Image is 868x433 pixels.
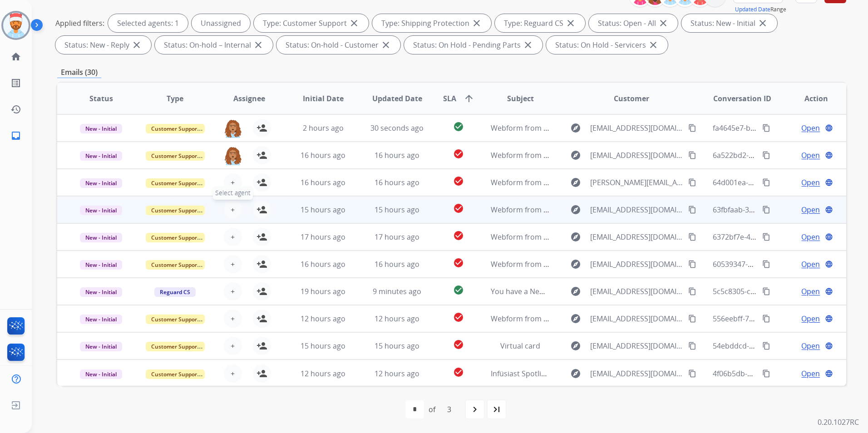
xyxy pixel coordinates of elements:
mat-icon: inbox [10,130,21,141]
span: New - Initial [80,233,122,242]
span: Type [167,93,183,104]
mat-icon: content_copy [762,287,770,295]
mat-icon: explore [570,123,581,133]
span: 16 hours ago [301,177,345,187]
mat-icon: last_page [491,404,502,415]
div: Type: Shipping Protection [372,14,491,32]
mat-icon: person_add [256,150,267,161]
span: Open [801,313,820,324]
mat-icon: language [825,342,833,350]
mat-icon: check_circle [453,230,464,241]
span: 16 hours ago [301,259,345,269]
div: Type: Customer Support [254,14,369,32]
div: Type: Reguard CS [495,14,585,32]
mat-icon: language [825,178,833,187]
span: Updated Date [372,93,422,104]
div: Status: On-hold – Internal [155,36,273,54]
mat-icon: person_add [256,368,267,379]
mat-icon: check_circle [453,121,464,132]
span: Open [801,177,820,188]
div: Unassigned [192,14,250,32]
span: + [231,204,235,215]
span: Status [89,93,113,104]
mat-icon: person_add [256,313,267,324]
span: 9 minutes ago [373,286,421,296]
button: +Select agent [224,201,242,219]
mat-icon: explore [570,177,581,188]
mat-icon: history [10,104,21,115]
span: + [231,340,235,351]
img: agent-avatar [224,146,242,165]
mat-icon: check_circle [453,339,464,350]
mat-icon: close [757,18,768,29]
span: 12 hours ago [301,314,345,324]
mat-icon: arrow_upward [464,93,474,104]
div: 3 [440,400,459,418]
span: Virtual card [500,341,540,351]
mat-icon: content_copy [688,233,696,241]
mat-icon: close [565,18,576,29]
span: Open [801,259,820,270]
span: You have a New Message from BBB Serving [GEOGRAPHIC_DATA][US_STATE], Consumer Complaint #23730519 [491,286,866,296]
span: New - Initial [80,260,122,270]
img: agent-avatar [224,119,242,138]
mat-icon: person_add [256,231,267,242]
mat-icon: person_add [256,259,267,270]
span: 16 hours ago [375,150,419,160]
span: 19 hours ago [301,286,345,296]
mat-icon: content_copy [762,151,770,159]
mat-icon: close [658,18,669,29]
span: 2 hours ago [303,123,344,133]
span: Open [801,231,820,242]
div: Status: On Hold - Pending Parts [404,36,542,54]
span: New - Initial [80,342,122,351]
span: New - Initial [80,206,122,215]
span: Subject [507,93,534,104]
span: + [231,259,235,270]
span: 64d001ea-a663-4f66-913e-3f8d591d65f2 [713,177,848,187]
mat-icon: content_copy [688,124,696,132]
mat-icon: language [825,151,833,159]
mat-icon: content_copy [688,369,696,378]
span: Webform from [EMAIL_ADDRESS][DOMAIN_NAME] on [DATE] [491,232,696,242]
button: + [224,337,242,355]
mat-icon: close [349,18,360,29]
span: Webform from [PERSON_NAME][EMAIL_ADDRESS][DOMAIN_NAME] on [DATE] [491,177,753,187]
span: + [231,231,235,242]
span: 17 hours ago [375,232,419,242]
mat-icon: content_copy [688,151,696,159]
span: Open [801,340,820,351]
mat-icon: content_copy [762,206,770,214]
mat-icon: close [380,39,391,50]
span: Customer [614,93,649,104]
span: Customer Support [146,315,205,324]
div: Status: On Hold - Servicers [546,36,668,54]
span: Assignee [233,93,265,104]
span: [EMAIL_ADDRESS][DOMAIN_NAME] [590,340,683,351]
p: Applied filters: [55,18,104,29]
span: [EMAIL_ADDRESS][DOMAIN_NAME] [590,231,683,242]
mat-icon: check_circle [453,176,464,187]
mat-icon: person_add [256,286,267,297]
span: Webform from [EMAIL_ADDRESS][DOMAIN_NAME] on [DATE] [491,259,696,269]
span: Webform from [EMAIL_ADDRESS][DOMAIN_NAME] on [DATE] [491,150,696,160]
mat-icon: content_copy [688,315,696,323]
span: Select agent [213,186,253,200]
span: [EMAIL_ADDRESS][DOMAIN_NAME] [590,313,683,324]
span: 12 hours ago [301,369,345,379]
mat-icon: content_copy [688,206,696,214]
mat-icon: navigate_next [469,404,480,415]
mat-icon: explore [570,204,581,215]
span: Customer Support [146,233,205,242]
mat-icon: explore [570,313,581,324]
span: [EMAIL_ADDRESS][DOMAIN_NAME] [590,150,683,161]
span: 4f06b5db-a6a6-403d-bf95-be1f1df5838c [713,369,848,379]
span: Open [801,368,820,379]
mat-icon: check_circle [453,257,464,268]
mat-icon: content_copy [762,342,770,350]
span: Initial Date [303,93,344,104]
span: 5c5c8305-cfc3-4607-82fa-e39ef495aee0 [713,286,845,296]
mat-icon: check_circle [453,367,464,378]
div: Status: On-hold - Customer [276,36,400,54]
mat-icon: explore [570,231,581,242]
